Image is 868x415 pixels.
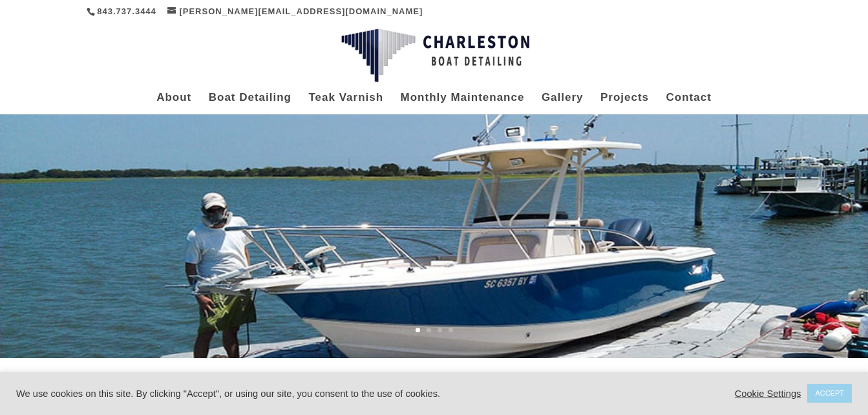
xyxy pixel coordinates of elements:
a: 1 [416,328,420,332]
a: 843.737.3444 [97,6,156,16]
a: 2 [427,328,431,332]
a: Teak Varnish [308,93,383,114]
a: About [156,93,191,114]
a: ACCEPT [807,384,852,403]
a: Gallery [542,93,584,114]
a: Projects [600,93,649,114]
a: Contact [666,93,712,114]
img: Charleston Boat Detailing [341,28,529,83]
a: 4 [449,328,453,332]
div: We use cookies on this site. By clicking "Accept", or using our site, you consent to the use of c... [16,388,601,399]
a: [PERSON_NAME][EMAIL_ADDRESS][DOMAIN_NAME] [167,6,423,16]
a: Monthly Maintenance [401,93,525,114]
a: Boat Detailing [209,93,291,114]
a: Cookie Settings [735,388,801,399]
a: 3 [438,328,442,332]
